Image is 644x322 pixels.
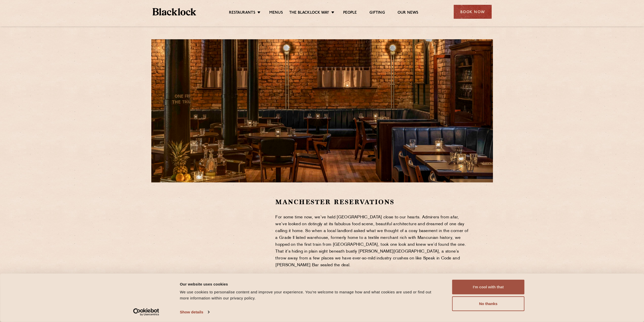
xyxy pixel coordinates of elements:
button: I'm cool with that [452,280,525,294]
button: No thanks [452,296,525,311]
div: Our website uses cookies [180,281,441,287]
a: Show details [180,308,209,316]
a: Menus [269,10,283,16]
p: For some time now, we’ve held [GEOGRAPHIC_DATA] close to our hearts. Admirers from afar, we’ve lo... [275,214,469,269]
img: BL_Textured_Logo-footer-cropped.svg [153,8,196,15]
a: Our News [398,10,419,16]
div: We use cookies to personalise content and improve your experience. You're welcome to manage how a... [180,289,441,301]
iframe: OpenTable make booking widget [193,198,250,274]
a: Restaurants [229,10,255,16]
a: The Blacklock Way [289,10,329,16]
a: Usercentrics Cookiebot - opens in a new window [124,308,168,316]
h2: Manchester Reservations [275,198,469,206]
a: Gifting [369,10,385,16]
a: People [343,10,357,16]
div: Book Now [454,5,492,19]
